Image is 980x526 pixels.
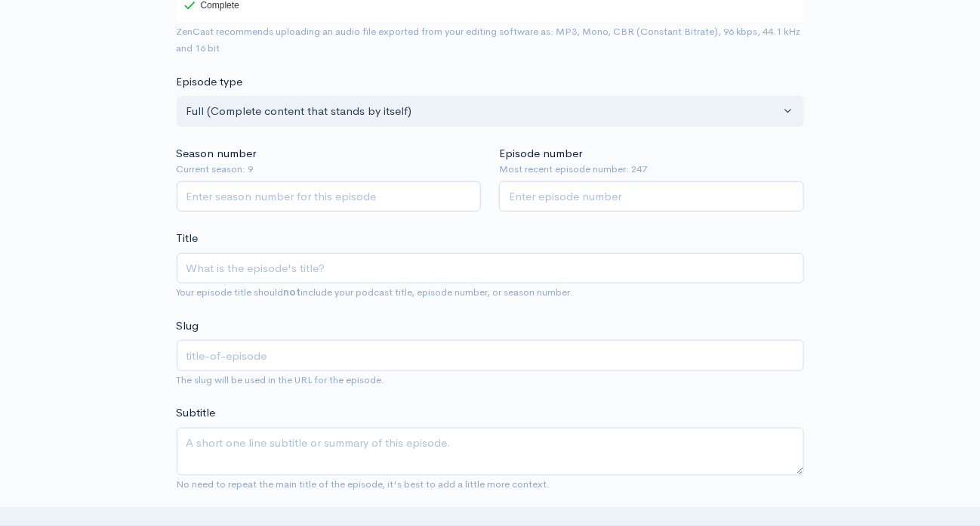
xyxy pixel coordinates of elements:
input: Enter episode number [499,181,804,212]
small: ZenCast recommends uploading an audio file exported from your editing software as: MP3, Mono, CBR... [177,25,801,55]
small: The slug will be used in the URL for the episode. [177,373,385,386]
div: Complete [184,1,239,10]
small: No need to repeat the main title of the episode, it's best to add a little more context. [177,478,550,490]
label: Title [177,230,199,247]
label: Slug [177,317,199,335]
small: Most recent episode number: 247 [499,162,804,177]
input: What is the episode's title? [177,253,804,284]
small: Your episode title should include your podcast title, episode number, or season number. [177,286,574,299]
input: title-of-episode [177,340,804,371]
label: Subtitle [177,404,216,422]
input: Enter season number for this episode [177,181,482,212]
label: Episode type [177,73,243,91]
button: Full (Complete content that stands by itself) [177,96,804,127]
strong: not [284,286,301,299]
label: Season number [177,145,257,162]
div: Full (Complete content that stands by itself) [186,103,781,120]
label: Episode number [499,145,582,162]
small: Current season: 9 [177,162,482,177]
